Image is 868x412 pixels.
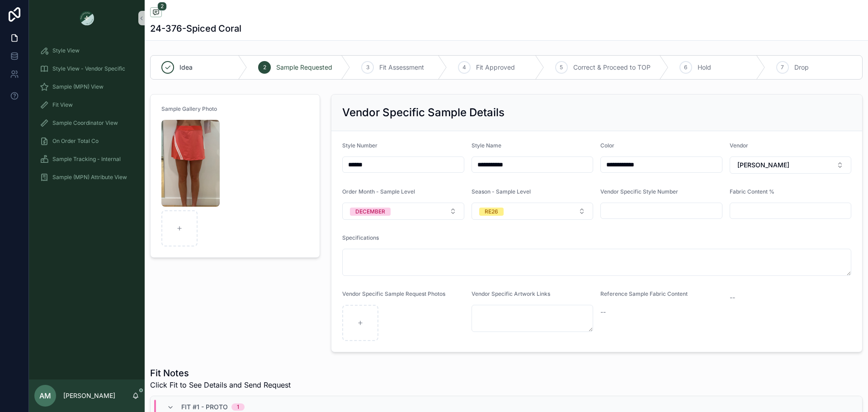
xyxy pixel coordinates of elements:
a: Style View - Vendor Specific [34,61,139,77]
span: -- [730,293,735,302]
span: Specifications [342,234,379,241]
span: 4 [462,64,466,71]
a: Sample (MPN) Attribute View [34,169,139,185]
span: Correct & Proceed to TOP [573,63,651,72]
span: Color [600,142,614,149]
span: 7 [781,64,784,71]
a: Sample Tracking - Internal [34,151,139,167]
span: Vendor [730,142,748,149]
span: 3 [366,64,369,71]
img: App logo [80,11,94,25]
span: Sample Coordinator View [52,119,118,127]
a: Style View [34,43,139,59]
p: [PERSON_NAME] [63,391,115,400]
span: Sample (MPN) Attribute View [52,174,127,181]
button: Select Button [342,203,464,220]
span: Fit #1 - Proto [181,403,228,412]
span: Style Number [342,142,377,149]
span: -- [600,308,606,317]
span: Fit Assessment [379,63,424,72]
div: scrollable content [29,36,145,197]
span: Style Name [472,142,501,149]
button: 2 [150,7,162,19]
h1: Fit Notes [150,367,291,379]
span: Hold [698,63,711,72]
span: Fit View [52,101,73,109]
button: Select Button [730,156,852,174]
span: Order Month - Sample Level [342,188,415,195]
span: Reference Sample Fabric Content [600,290,688,297]
span: Drop [794,63,809,72]
span: [PERSON_NAME] [737,161,789,170]
span: Sample Requested [276,63,332,72]
a: On Order Total Co [34,133,139,149]
span: Vendor Specific Style Number [600,188,678,195]
span: 2 [263,64,266,71]
span: Style View - Vendor Specific [52,65,125,72]
span: AM [39,390,51,401]
div: RE26 [485,208,498,216]
h1: 24-376-Spiced Coral [150,22,241,35]
span: Idea [179,63,193,72]
img: Screenshot-2025-09-05-at-3.49.47-PM.png [161,120,220,207]
span: Fit Approved [476,63,515,72]
a: Sample (MPN) View [34,79,139,95]
div: DECEMBER [355,208,385,216]
span: Sample (MPN) View [52,83,104,90]
span: 5 [560,64,563,71]
a: Sample Coordinator View [34,115,139,131]
span: Sample Tracking - Internal [52,156,121,163]
div: 1 [237,403,239,411]
span: Vendor Specific Sample Request Photos [342,290,445,297]
span: Click Fit to See Details and Send Request [150,379,291,390]
h2: Vendor Specific Sample Details [342,105,505,120]
span: Season - Sample Level [472,188,531,195]
span: Vendor Specific Artwork Links [472,290,550,297]
span: 2 [157,2,167,11]
button: Select Button [472,203,594,220]
span: 6 [684,64,687,71]
span: On Order Total Co [52,137,99,145]
a: Fit View [34,97,139,113]
span: Fabric Content % [730,188,774,195]
span: Style View [52,47,80,54]
span: Sample Gallery Photo [161,105,217,112]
